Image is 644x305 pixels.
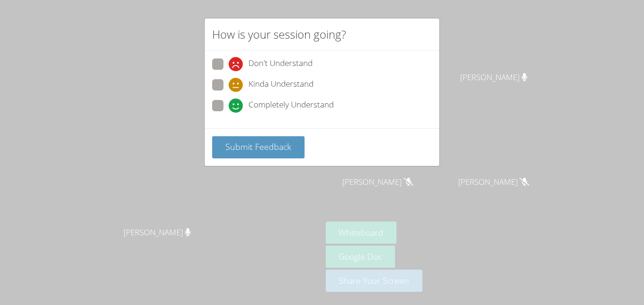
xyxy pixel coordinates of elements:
[212,26,346,43] h2: How is your session going?
[248,78,314,92] span: Kinda Understand
[225,141,291,152] span: Submit Feedback
[248,57,313,71] span: Don't Understand
[248,99,334,113] span: Completely Understand
[212,136,305,158] button: Submit Feedback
